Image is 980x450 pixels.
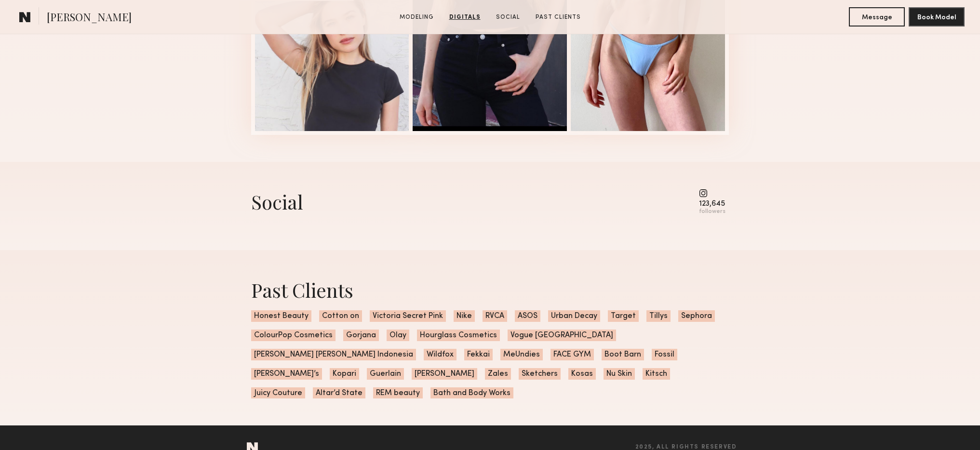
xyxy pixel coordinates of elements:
span: Wildfox [424,349,456,360]
span: Tillys [646,310,671,322]
span: Bath and Body Works [430,387,513,399]
span: Victoria Secret Pink [370,310,446,322]
span: Fossil [652,349,677,360]
a: Digitals [445,13,484,22]
span: Altar’d State [313,387,365,399]
span: Olay [387,330,409,341]
span: FACE GYM [550,349,594,360]
span: Nu Skin [604,368,635,380]
button: Message [849,7,905,26]
span: Hourglass Cosmetics [417,330,500,341]
span: [PERSON_NAME] [47,10,132,26]
span: Zales [485,368,511,380]
span: Kopari [330,368,359,380]
div: followers [699,208,725,215]
span: Juicy Couture [251,387,305,399]
a: Book Model [909,13,965,21]
span: [PERSON_NAME] [412,368,477,380]
span: Fekkai [464,349,493,360]
span: Kitsch [643,368,670,380]
span: Cotton on [319,310,362,322]
span: ASOS [515,310,540,322]
span: [PERSON_NAME] [PERSON_NAME] Indonesia [251,349,416,360]
a: Past Clients [532,13,585,22]
span: [PERSON_NAME]’s [251,368,322,380]
span: Urban Decay [548,310,600,322]
span: Honest Beauty [251,310,311,322]
div: 123,645 [699,200,725,208]
span: Guerlain [367,368,404,380]
span: Sephora [678,310,715,322]
a: Social [492,13,524,22]
span: MeUndies [500,349,543,360]
div: Past Clients [251,277,729,303]
span: Boot Barn [602,349,644,360]
span: Nike [454,310,475,322]
div: Social [251,189,303,214]
button: Book Model [909,7,965,26]
a: Modeling [396,13,438,22]
span: Vogue [GEOGRAPHIC_DATA] [508,330,616,341]
span: Target [608,310,639,322]
span: Kosas [568,368,596,380]
span: Sketchers [519,368,561,380]
span: ColourPop Cosmetics [251,330,336,341]
span: RVCA [483,310,507,322]
span: REM beauty [373,387,423,399]
span: Gorjana [343,330,379,341]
